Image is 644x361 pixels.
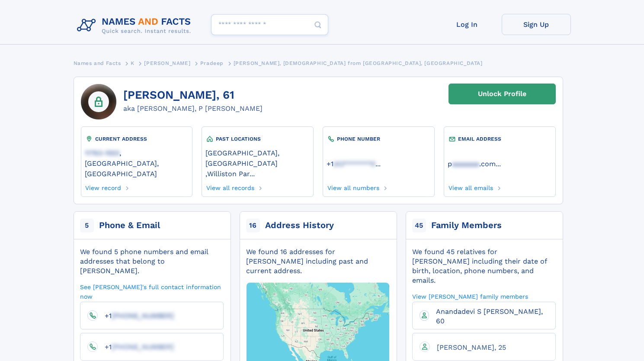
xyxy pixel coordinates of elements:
[98,311,174,319] a: +1[PHONE_NUMBER]
[433,14,502,35] a: Log In
[207,169,255,178] a: Williston Par...
[448,160,551,168] a: ...
[449,84,556,104] a: Unlock Profile
[80,219,94,232] span: 5
[478,84,526,104] div: Unlock Profile
[200,58,224,68] a: Pradeep
[98,342,174,351] a: +1[PHONE_NUMBER]
[502,14,571,35] a: Sign Up
[246,247,390,276] div: We found 16 addresses for [PERSON_NAME] including past and current address.
[234,60,483,66] span: [PERSON_NAME], [DEMOGRAPHIC_DATA] from [GEOGRAPHIC_DATA], [GEOGRAPHIC_DATA]
[412,219,426,232] span: 45
[205,148,309,168] a: [GEOGRAPHIC_DATA], [GEOGRAPHIC_DATA]
[74,58,121,68] a: Names and Facts
[205,182,254,191] a: View all records
[131,58,135,68] a: K
[327,135,430,143] div: PHONE NUMBER
[205,135,309,143] div: PAST LOCATIONS
[448,182,493,191] a: View all emails
[99,219,160,232] div: Phone & Email
[246,219,260,232] span: 16
[211,14,328,35] input: search input
[436,307,543,325] span: Anandadevi S [PERSON_NAME], 60
[412,292,528,300] a: View [PERSON_NAME] family members
[448,159,496,168] a: paaaaaaa.com
[431,219,502,232] div: Family Members
[327,160,430,168] a: ...
[85,149,119,157] span: 11763-1553
[437,343,506,351] span: [PERSON_NAME], 25
[123,89,263,102] h1: [PERSON_NAME], 61
[123,103,263,114] div: aka [PERSON_NAME], P [PERSON_NAME]
[112,343,174,351] span: [PHONE_NUMBER]
[144,58,190,68] a: [PERSON_NAME]
[85,148,189,178] a: 11763-1553, [GEOGRAPHIC_DATA], [GEOGRAPHIC_DATA]
[429,307,548,325] a: Anandadevi S [PERSON_NAME], 60
[85,135,189,143] div: CURRENT ADDRESS
[74,14,198,37] img: Logo Names and Facts
[131,60,135,66] span: K
[265,219,334,232] div: Address History
[430,343,506,351] a: [PERSON_NAME], 25
[80,247,224,276] div: We found 5 phone numbers and email addresses that belong to [PERSON_NAME].
[85,182,122,191] a: View record
[144,60,190,66] span: [PERSON_NAME]
[452,160,479,168] span: aaaaaaa
[80,283,224,300] a: See [PERSON_NAME]'s full contact information now
[200,60,224,66] span: Pradeep
[448,135,551,143] div: EMAIL ADDRESS
[412,247,556,285] div: We found 45 relatives for [PERSON_NAME] including their date of birth, location, phone numbers, a...
[327,182,379,191] a: View all numbers
[112,312,174,320] span: [PHONE_NUMBER]
[205,143,309,182] div: ,
[308,14,328,35] button: Search Button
